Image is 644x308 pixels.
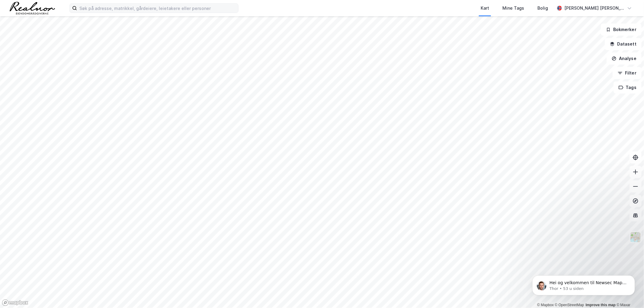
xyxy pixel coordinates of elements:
button: Filter [613,67,642,79]
img: Z [630,231,641,243]
img: realnor-logo.934646d98de889bb5806.png [10,2,55,14]
button: Tags [614,81,642,94]
button: Datasett [605,38,642,50]
a: Mapbox [537,303,554,307]
button: Bokmerker [601,24,642,36]
a: Mapbox homepage [2,299,28,306]
div: Bolig [537,5,548,12]
button: Analyse [607,52,642,65]
div: Mine Tags [502,5,524,12]
input: Søk på adresse, matrikkel, gårdeiere, leietakere eller personer [77,4,238,13]
div: [PERSON_NAME] [PERSON_NAME] [564,5,625,12]
iframe: Intercom notifications melding [523,263,644,305]
a: Improve this map [586,303,616,307]
a: OpenStreetMap [555,303,584,307]
div: Kart [481,5,489,12]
